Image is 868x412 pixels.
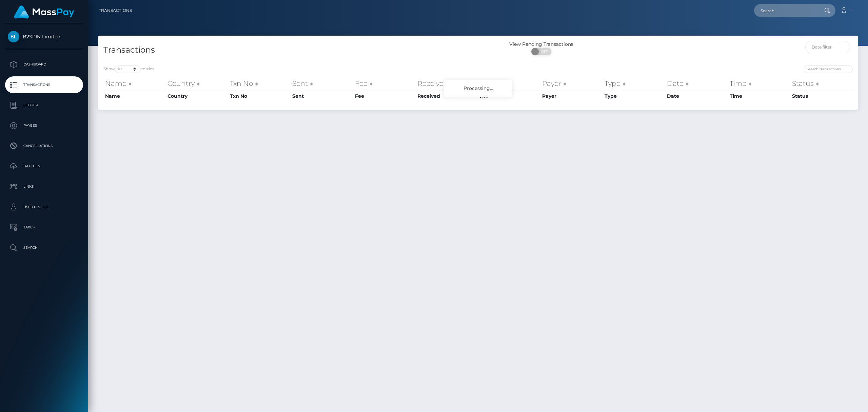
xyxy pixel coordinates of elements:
p: Cancellations [8,141,80,151]
th: F/X [478,77,540,90]
input: Search... [754,4,818,17]
p: Payees [8,120,80,131]
a: Links [5,178,83,195]
span: OFF [535,48,552,55]
label: Show entries [103,65,154,73]
th: Received [416,77,478,90]
span: B2SPIN Limited [5,34,83,40]
th: Fee [353,77,416,90]
p: Dashboard [8,59,80,70]
p: Ledger [8,100,80,110]
a: Ledger [5,97,83,114]
input: Search transactions [804,65,853,73]
th: Sent [291,91,353,101]
p: Links [8,182,80,192]
th: Type [603,77,665,90]
th: Time [728,91,790,101]
p: Batches [8,161,80,171]
th: Payer [540,91,603,101]
th: Name [103,91,166,101]
p: Search [8,243,80,253]
mh: Status [792,93,808,99]
th: Txn No [228,91,291,101]
mh: Status [792,79,814,88]
img: MassPay Logo [14,5,74,19]
img: B2SPIN Limited [8,31,19,42]
th: Country [166,77,228,90]
input: Date filter [805,41,850,53]
p: Transactions [8,80,80,90]
th: Time [728,77,790,90]
th: Fee [353,91,416,101]
div: Processing... [444,80,512,97]
th: Country [166,91,228,101]
a: Cancellations [5,137,83,154]
th: Txn No [228,77,291,90]
a: Transactions [5,76,83,93]
th: Sent [291,77,353,90]
a: Transactions [99,3,132,18]
a: Taxes [5,219,83,236]
th: Payer [540,77,603,90]
th: Received [416,91,478,101]
th: Date [665,77,728,90]
th: Name [103,77,166,90]
div: View Pending Transactions [478,41,605,48]
a: Dashboard [5,56,83,73]
a: User Profile [5,199,83,216]
th: Type [603,91,665,101]
a: Payees [5,117,83,134]
a: Search [5,239,83,256]
p: Taxes [8,222,80,232]
h4: Transactions [103,44,473,56]
a: Batches [5,158,83,175]
p: User Profile [8,202,80,212]
th: Date [665,91,728,101]
select: Showentries [115,65,140,73]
